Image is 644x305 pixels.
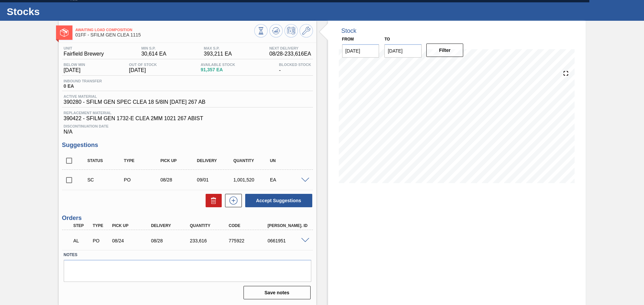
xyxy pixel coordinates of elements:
h3: Suggestions [62,142,313,149]
div: Delete Suggestions [202,194,222,207]
div: Delivery [195,158,236,163]
div: Status [86,158,126,163]
div: Pick up [159,158,199,163]
label: to [384,37,390,42]
div: Suggestion Created [86,177,126,182]
h1: Stocks [7,8,126,15]
h3: Orders [62,215,313,222]
div: Quantity [188,223,232,228]
span: MIN S.P. [141,46,166,50]
div: 0661951 [266,238,310,243]
span: 393,211 EA [204,51,232,57]
div: 08/28/2025 [149,238,193,243]
span: [DATE] [64,67,85,73]
div: 09/01/2025 [195,177,236,182]
div: 08/24/2025 [110,238,154,243]
span: 01FF - SFILM GEN CLEA 1115 [75,32,254,37]
div: 775922 [227,238,271,243]
span: Available Stock [201,63,235,67]
button: Filter [426,44,464,57]
button: Update Chart [269,24,283,37]
div: 08/28/2025 [159,177,199,182]
span: Replacement Material [64,111,311,115]
div: Purchase order [122,177,163,182]
div: Pick up [110,223,154,228]
div: N/A [62,122,313,135]
p: AL [73,238,90,243]
span: 390280 - SFILM GEN SPEC CLEA 18 5/8IN [DATE] 267 AB [64,99,206,105]
div: Quantity [232,158,272,163]
span: Out Of Stock [129,63,157,67]
span: Active Material [64,94,206,98]
span: 08/28 - 233,616 EA [269,51,311,57]
div: Type [122,158,163,163]
div: Accept Suggestions [242,193,313,208]
label: Notes [64,250,311,260]
span: Discontinuation Date [64,124,311,128]
div: [PERSON_NAME]. ID [266,223,310,228]
span: [DATE] [129,67,157,73]
button: Save notes [244,286,311,299]
div: - [277,63,313,73]
span: Below Min [64,63,85,67]
div: Awaiting Load Composition [72,233,92,248]
span: Next Delivery [269,46,311,50]
div: Code [227,223,271,228]
div: Type [91,223,111,228]
button: Schedule Inventory [284,24,298,37]
div: UN [268,158,309,163]
span: MAX S.P. [204,46,232,50]
button: Go to Master Data / General [300,24,313,37]
span: 390422 - SFILM GEN 1732-E CLEA 2MM 1021 267 ABIST [64,116,311,122]
button: Accept Suggestions [245,194,312,207]
input: mm/dd/yyyy [342,44,379,58]
img: Ícone [60,28,68,37]
button: Stocks Overview [254,24,268,37]
div: EA [268,177,309,182]
span: 91,357 EA [201,67,235,72]
div: Purchase order [91,238,111,243]
span: Fairfield Brewery [64,51,104,57]
div: 233,616 [188,238,232,243]
div: Delivery [149,223,193,228]
span: 30,614 EA [141,51,166,57]
span: Blocked Stock [279,63,311,67]
label: From [342,37,354,42]
span: 0 EA [64,84,102,89]
div: New suggestion [222,194,242,207]
span: Unit [64,46,104,50]
span: Awaiting Load Composition [75,28,254,32]
input: mm/dd/yyyy [384,44,422,58]
span: Inbound Transfer [64,79,102,83]
div: Stock [341,27,357,34]
div: Step [72,223,92,228]
div: 1,001,520 [232,177,272,182]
